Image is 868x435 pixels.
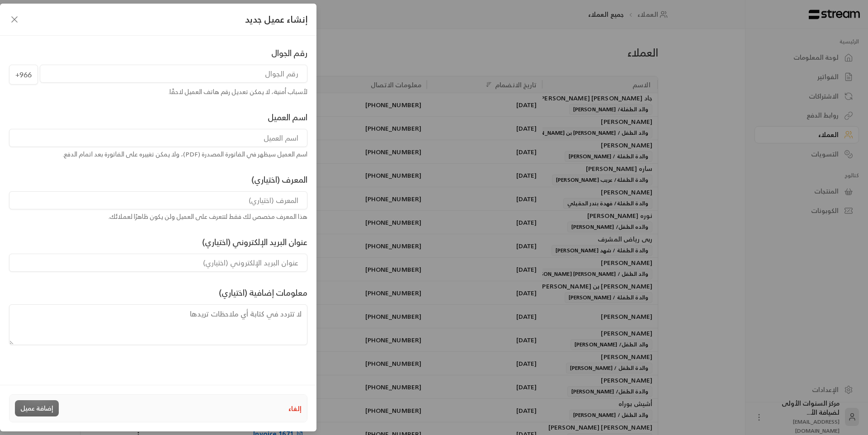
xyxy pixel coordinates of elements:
label: المعرف (اختياري) [251,173,307,186]
span: إنشاء عميل جديد [245,13,307,26]
button: إلغاء [288,404,302,413]
input: اسم العميل [9,129,307,147]
div: لأسباب أمنية، لا يمكن تعديل رقم هاتف العميل لاحقًا. [9,87,307,96]
label: رقم الجوال [271,47,307,59]
input: رقم الجوال [40,65,307,83]
label: اسم العميل [268,111,307,123]
input: عنوان البريد الإلكتروني (اختياري) [9,254,307,272]
span: +966 [9,65,38,85]
div: اسم العميل سيظهر في الفاتورة المصدرة (PDF)، ولا يمكن تغييره على الفاتورة بعد اتمام الدفع. [9,150,307,159]
div: هذا المعرف مخصص لك فقط لتتعرف على العميل ولن يكون ظاهرًا لعملائك. [9,212,307,221]
label: معلومات إضافية (اختياري) [219,286,307,299]
label: عنوان البريد الإلكتروني (اختياري) [202,236,307,248]
input: المعرف (اختياري) [9,191,307,209]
